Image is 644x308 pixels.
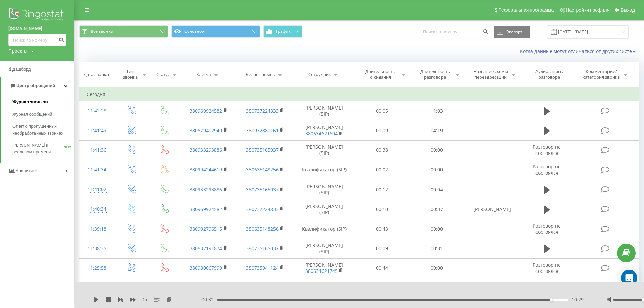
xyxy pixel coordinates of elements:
[79,25,168,38] button: Все звонки
[305,130,338,137] a: 380634621604
[527,69,571,80] div: Аудиозапись разговора
[91,29,113,34] span: Все звонки
[12,67,31,72] span: Дашборд
[87,163,108,176] div: 11:41:34
[293,239,355,258] td: [PERSON_NAME] (SIP)
[12,99,48,105] span: Журнал звонков
[246,206,279,212] a: 380737224833
[355,101,409,121] td: 00:05
[293,258,355,278] td: [PERSON_NAME]
[142,296,147,303] span: 1 x
[355,160,409,180] td: 00:02
[409,219,464,239] td: 00:00
[276,29,291,34] span: График
[87,222,108,236] div: 11:39:18
[196,72,211,77] div: Клиент
[621,7,635,13] span: Выход
[80,88,639,101] td: Сегодня
[409,278,464,298] td: 00:22
[305,268,338,274] a: 380634621745
[84,72,109,77] div: Дата звонка
[246,127,279,134] a: 380932880161
[464,199,521,219] td: [PERSON_NAME]
[87,203,108,216] div: 11:40:34
[355,140,409,160] td: 00:38
[533,163,561,176] span: Разговор не состоялся
[293,199,355,219] td: [PERSON_NAME] (SIP)
[293,278,355,298] td: [PERSON_NAME]
[16,168,37,173] span: Аналитика
[572,296,584,303] span: 10:29
[621,270,637,286] div: Open Intercom Messenger
[409,258,464,278] td: 00:00
[355,121,409,140] td: 00:09
[246,265,279,271] a: 380735041124
[246,245,279,252] a: 380735165037
[156,72,170,77] div: Статус
[246,147,279,153] a: 380735165037
[520,48,639,54] a: Когда данные могут отличаться от других систем
[308,72,331,77] div: Сотрудник
[473,69,509,80] div: Название схемы переадресации
[12,108,74,120] a: Журнал сообщений
[533,262,561,274] span: Разговор не состоялся
[8,34,66,46] input: Поиск по номеру
[12,96,74,108] a: Журнал звонков
[566,7,610,13] span: Настройки профиля
[190,108,222,114] a: 380969924582
[419,26,490,38] input: Поиск по номеру
[355,258,409,278] td: 00:44
[8,48,27,54] div: Проекты
[121,69,140,80] div: Тип звонка
[355,219,409,239] td: 00:43
[190,226,222,232] a: 380992796515
[355,278,409,298] td: 00:06
[494,26,530,38] button: Экспорт
[171,25,260,38] button: Основной
[409,160,464,180] td: 00:00
[16,83,55,88] span: Центр обращений
[293,101,355,121] td: [PERSON_NAME] (SIP)
[533,222,561,235] span: Разговор не состоялся
[409,180,464,199] td: 00:04
[8,7,66,24] img: Ringostat logo
[409,101,464,121] td: 11:03
[293,121,355,140] td: [PERSON_NAME]
[293,160,355,180] td: Квалификатор (SIP)
[409,239,464,258] td: 00:31
[190,147,222,153] a: 380933293886
[409,121,464,140] td: 04:19
[87,124,108,137] div: 11:41:49
[355,199,409,219] td: 00:10
[246,72,275,77] div: Бизнес номер
[246,108,279,114] a: 380737224833
[246,226,279,232] a: 380635148256
[87,183,108,196] div: 11:41:02
[409,140,464,160] td: 00:00
[87,262,108,275] div: 11:25:58
[293,140,355,160] td: [PERSON_NAME] (SIP)
[87,242,108,255] div: 11:38:35
[12,139,74,158] a: [PERSON_NAME] в реальном времениNEW
[87,104,108,117] div: 11:42:28
[12,142,64,156] span: [PERSON_NAME] в реальном времени
[1,77,74,94] a: Центр обращений
[200,296,217,303] span: - 00:32
[293,219,355,239] td: Квалификатор (SIP)
[8,25,66,32] a: [DOMAIN_NAME]
[550,298,552,301] div: Accessibility label
[581,69,621,80] div: Комментарий/категория звонка
[87,144,108,157] div: 11:41:36
[417,69,453,80] div: Длительность разговора
[533,144,561,156] span: Разговор не состоялся
[355,239,409,258] td: 00:09
[190,245,222,252] a: 380632191874
[293,180,355,199] td: [PERSON_NAME] (SIP)
[190,206,222,212] a: 380969924582
[87,281,108,294] div: 11:23:36
[409,199,464,219] td: 00:37
[498,7,554,13] span: Реферальная программа
[12,120,74,139] a: Отчет о пропущенных необработанных звонках
[362,69,399,80] div: Длительность ожидания
[190,127,222,134] a: 380679402940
